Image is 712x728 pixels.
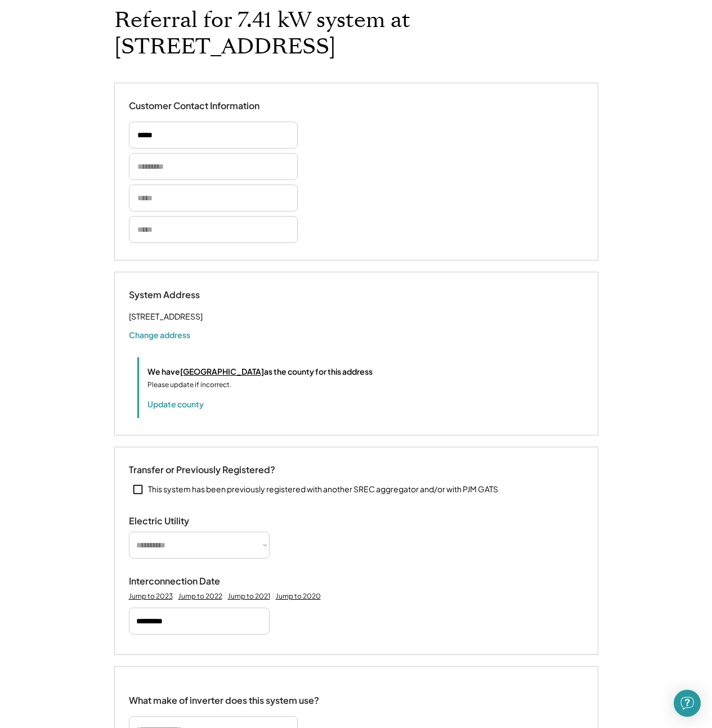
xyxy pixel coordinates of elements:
[129,100,259,112] div: Customer Contact Information
[148,484,498,495] div: This system has been previously registered with another SREC aggregator and/or with PJM GATS
[674,690,701,717] div: Open Intercom Messenger
[178,592,222,601] div: Jump to 2022
[147,380,231,390] div: Please update if incorrect.
[129,289,241,301] div: System Address
[180,366,264,376] u: [GEOGRAPHIC_DATA]
[129,684,319,709] div: What make of inverter does this system use?
[228,592,270,601] div: Jump to 2021
[129,592,173,601] div: Jump to 2023
[276,592,321,601] div: Jump to 2020
[147,398,204,410] button: Update county
[129,515,241,527] div: Electric Utility
[147,366,373,378] div: We have as the county for this address
[114,7,598,60] h1: Referral for 7.41 kW system at [STREET_ADDRESS]
[129,464,275,476] div: Transfer or Previously Registered?
[129,309,203,323] div: [STREET_ADDRESS]
[129,329,190,340] button: Change address
[129,576,241,587] div: Interconnection Date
